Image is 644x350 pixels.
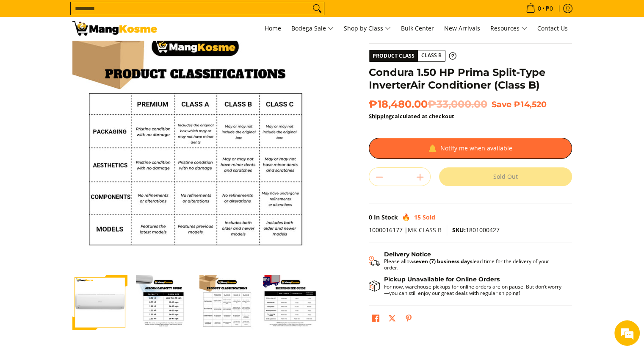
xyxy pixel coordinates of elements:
[369,66,572,92] h1: Condura 1.50 HP Prima Split-Type InverterAir Conditioner (Class B)
[423,213,435,221] span: Sold
[139,4,159,25] div: Minimize live chat window
[384,258,564,271] p: Please allow lead time for the delivery of your order.
[49,107,117,192] span: We're online!
[418,50,445,61] span: Class B
[369,112,454,120] strong: calculated at checkout
[374,213,398,221] span: In Stock
[490,23,527,34] span: Resources
[452,226,466,234] span: SKU:
[523,4,556,13] span: •
[384,283,564,296] p: For now, warehouse pickups for online orders are on pause. But don’t worry—you can still enjoy ou...
[452,226,500,234] span: 1801000427
[536,6,542,11] span: 0
[369,112,392,120] a: Shipping
[444,24,480,32] span: New Arrivals
[369,213,372,221] span: 0
[414,213,421,221] span: 15
[369,98,487,111] span: ₱18,480.00
[386,312,398,327] a: Post on X
[544,6,554,11] span: ₱0
[401,24,434,32] span: Bulk Center
[384,275,500,283] strong: Pickup Unavailable for Online Orders
[413,258,473,265] strong: seven (7) business days
[370,312,381,327] a: Share on Facebook
[369,251,564,271] button: Shipping & Delivery
[136,275,191,330] img: Condura 1.50 HP Prima Split-Type InverterAir Conditioner (Class B)-2
[397,17,438,40] a: Bulk Center
[486,17,531,40] a: Resources
[384,250,431,258] strong: Delivery Notice
[537,24,568,32] span: Contact Us
[492,99,511,109] span: Save
[291,23,334,34] span: Bodega Sale
[369,226,442,234] span: 1000016177 |MK CLASS B
[287,17,338,40] a: Bodega Sale
[199,275,254,330] img: Condura 1.50 HP Prima Split-Type InverterAir Conditioner (Class B)-3
[533,17,572,40] a: Contact Us
[260,17,285,40] a: Home
[403,312,415,327] a: Pin on Pinterest
[369,50,418,61] span: Product Class
[440,17,484,40] a: New Arrivals
[166,17,572,40] nav: Main Menu
[263,275,318,330] img: Condura 1.50 HP Prima Split-Type InverterAir Conditioner (Class B)-4
[44,47,142,58] div: Chat with us now
[514,99,547,109] span: ₱14,520
[310,2,324,15] button: Search
[265,24,281,32] span: Home
[340,17,395,40] a: Shop by Class
[72,289,127,317] img: Condura 1.50 HP Prima Split-Type InverterAir Conditioner (Class B)-1
[4,231,161,261] textarea: Type your message and hit 'Enter'
[72,15,318,261] img: Condura 1.50 HP Prima Split-Type InverterAir Conditioner (Class B)
[72,21,157,36] img: Condura 1.50 HP Prima Split-Type InverterAir Conditioner (Class B) | Mang Kosme
[428,98,487,111] del: ₱33,000.00
[344,23,391,34] span: Shop by Class
[369,50,456,62] a: Product Class Class B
